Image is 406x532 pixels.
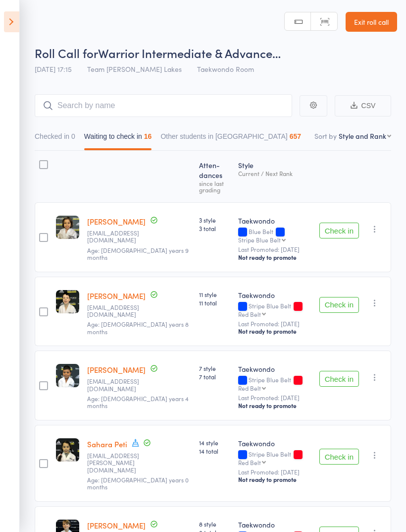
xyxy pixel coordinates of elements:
img: image1685750529.png [56,290,79,313]
div: 657 [290,132,301,140]
span: 3 total [199,224,230,233]
span: Age: [DEMOGRAPHIC_DATA] years 9 months [87,246,189,261]
button: Check in [319,371,359,387]
span: Age: [DEMOGRAPHIC_DATA] years 0 months [87,475,189,491]
button: Check in [319,449,359,465]
div: Blue Belt [238,228,311,243]
div: since last grading [199,180,230,193]
span: Warrior Intermediate & Advance… [98,45,281,61]
span: 11 total [199,298,230,307]
small: kapoorhimanshu@gmail.com [87,230,152,244]
div: Not ready to promote [238,327,311,335]
img: image1677217080.png [56,364,79,387]
small: Last Promoted: [DATE] [238,320,311,327]
div: Stripe Blue Belt [238,376,311,391]
a: [PERSON_NAME] [87,291,146,301]
span: Taekwondo Room [197,64,254,74]
a: Sahara Peti [87,439,127,449]
small: Last Promoted: [DATE] [238,394,311,401]
div: Atten­dances [195,155,234,198]
label: Sort by [314,131,337,141]
small: Last Promoted: [DATE] [238,469,311,475]
span: 8 style [199,520,230,528]
img: image1658903533.png [56,216,79,239]
a: [PERSON_NAME] [87,364,146,375]
div: Taekwondo [238,520,311,530]
div: Red Belt [238,311,261,317]
div: Taekwondo [238,364,311,374]
small: Alisonsusanvincent@gmail.com [87,378,152,392]
button: Checked in0 [35,127,75,150]
div: Not ready to promote [238,475,311,483]
div: 0 [71,132,75,140]
span: 7 total [199,372,230,381]
span: 11 style [199,290,230,298]
button: Check in [319,223,359,238]
div: Taekwondo [238,438,311,448]
a: Exit roll call [346,12,397,32]
span: 14 style [199,438,230,447]
div: Taekwondo [238,216,311,226]
input: Search by name [35,94,292,117]
div: Not ready to promote [238,253,311,261]
span: [DATE] 17:15 [35,64,72,74]
span: Age: [DEMOGRAPHIC_DATA] years 4 months [87,394,189,410]
a: [PERSON_NAME] [87,216,146,227]
div: Style [234,155,315,198]
div: Taekwondo [238,290,311,300]
span: Team [PERSON_NAME] Lakes [87,64,182,74]
div: Current / Next Rank [238,170,311,177]
div: Red Belt [238,459,261,466]
a: [PERSON_NAME] [87,520,146,531]
div: Stripe Blue Belt [238,451,311,466]
button: Check in [319,297,359,313]
span: Age: [DEMOGRAPHIC_DATA] years 8 months [87,320,189,335]
small: Last Promoted: [DATE] [238,246,311,253]
small: grace.gentile@hotmail.com [87,452,152,473]
span: Roll Call for [35,45,98,61]
div: Stripe Blue Belt [238,302,311,317]
span: 14 total [199,447,230,455]
small: claire.azzopardi@outlook.com.au [87,304,152,318]
div: Red Belt [238,385,261,391]
div: 16 [144,132,152,140]
div: Not ready to promote [238,402,311,410]
button: Waiting to check in16 [84,127,152,150]
button: CSV [335,95,391,117]
span: 3 style [199,216,230,224]
div: Style and Rank [339,131,386,141]
div: Stripe Blue Belt [238,236,281,243]
button: Other students in [GEOGRAPHIC_DATA]657 [160,127,301,150]
span: 7 style [199,364,230,372]
img: image1684996829.png [56,438,79,462]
